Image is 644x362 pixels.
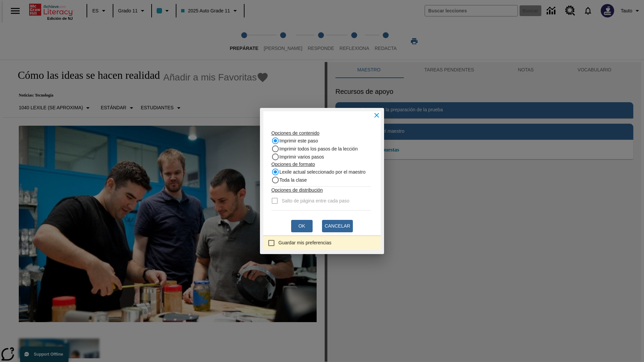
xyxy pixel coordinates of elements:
[279,154,324,161] span: Imprimir varios pasos
[291,220,313,232] button: Ok, Se abrirá en una nueva ventana o pestaña
[369,108,384,123] button: Close
[278,239,331,246] span: Guardar mis preferencias
[279,137,318,144] span: Imprimir este paso
[322,220,353,232] button: Cancelar
[282,197,350,204] span: Salto de página entre cada paso
[271,161,371,168] p: Opciones de formato
[279,169,366,176] span: Lexile actual seleccionado por el maestro
[279,177,307,184] span: Toda la clase
[279,145,358,153] span: Imprimir todos los pasos de la lección
[271,130,371,137] p: Opciones de contenido
[271,187,371,194] p: Opciones de distribución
